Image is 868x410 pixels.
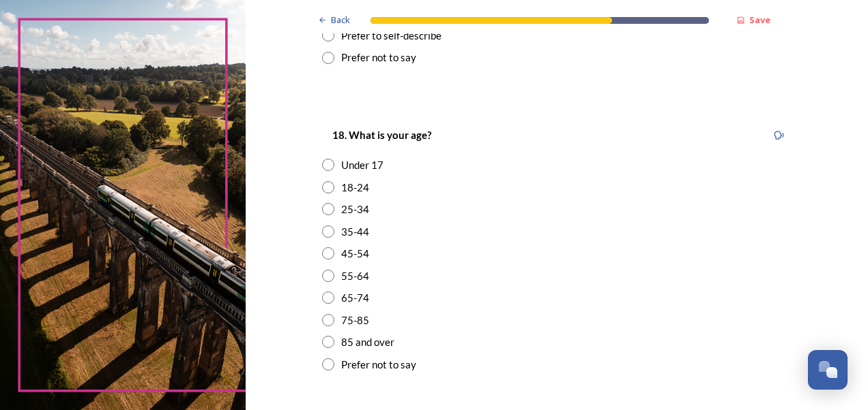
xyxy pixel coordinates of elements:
strong: 18. What is your age? [332,129,431,141]
div: 18-24 [341,180,369,195]
div: Prefer not to say [341,357,416,373]
div: 65-74 [341,290,369,306]
div: 55-64 [341,268,369,284]
div: Prefer to self-describe [341,28,442,44]
button: Open Chat [808,350,848,390]
div: 25-34 [341,202,369,217]
div: Prefer not to say [341,50,416,65]
span: Back [331,14,350,27]
div: 35-44 [341,224,369,240]
strong: Save [749,14,770,26]
div: 75-85 [341,313,369,328]
div: 85 and over [341,334,394,350]
div: Under 17 [341,157,384,173]
div: 45-54 [341,246,369,262]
